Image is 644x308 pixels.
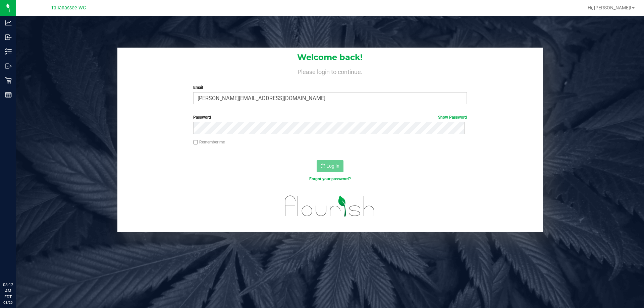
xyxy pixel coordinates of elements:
[5,19,12,26] inline-svg: Analytics
[438,115,467,120] a: Show Password
[277,189,383,223] img: flourish_logo.svg
[5,48,12,55] inline-svg: Inventory
[193,139,225,145] label: Remember me
[3,300,13,305] p: 08/20
[117,67,543,75] h4: Please login to continue.
[5,91,12,98] inline-svg: Reports
[5,34,12,41] inline-svg: Inbound
[5,77,12,84] inline-svg: Retail
[117,53,543,62] h1: Welcome back!
[3,282,13,300] p: 08:12 AM EDT
[193,84,467,90] label: Email
[193,115,211,120] span: Password
[326,163,339,169] span: Log In
[193,140,198,145] input: Remember me
[51,5,86,11] span: Tallahassee WC
[5,63,12,69] inline-svg: Outbound
[309,177,351,181] a: Forgot your password?
[317,160,343,172] button: Log In
[588,5,631,10] span: Hi, [PERSON_NAME]!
